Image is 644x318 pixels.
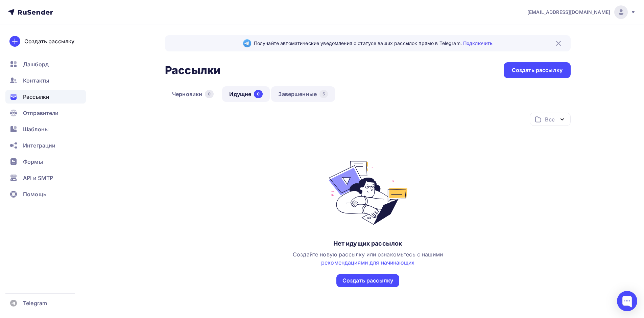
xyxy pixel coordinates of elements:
span: Отправители [23,109,59,117]
a: Подключить [463,40,493,46]
a: [EMAIL_ADDRESS][DOMAIN_NAME] [527,5,636,19]
div: Создать рассылку [342,277,393,285]
div: Нет идущих рассылок [333,240,403,248]
span: Шаблоны [23,125,49,133]
span: Рассылки [23,93,49,101]
div: 5 [319,90,328,98]
a: Рассылки [5,90,86,104]
a: Идущие0 [222,86,270,102]
span: API и SMTP [23,174,53,182]
a: рекомендациями для начинающих [321,259,414,266]
span: Контакты [23,76,49,85]
a: Шаблоны [5,122,86,136]
h2: Рассылки [165,64,220,77]
img: Telegram [243,39,251,47]
div: Создать рассылку [24,37,74,45]
a: Черновики0 [165,86,221,102]
span: Дашборд [23,60,49,68]
a: Завершенные5 [271,86,335,102]
span: Создайте новую рассылку или ознакомьтесь с нашими [293,251,443,266]
div: 0 [205,90,214,98]
span: Формы [23,158,43,166]
a: Отправители [5,106,86,120]
button: Все [530,113,571,126]
span: Получайте автоматические уведомления о статусе ваших рассылок прямо в Telegram. [254,40,493,47]
span: [EMAIL_ADDRESS][DOMAIN_NAME] [527,9,610,16]
div: 0 [254,90,263,98]
span: Помощь [23,190,46,198]
div: Создать рассылку [512,66,563,74]
a: Дашборд [5,58,86,71]
span: Интеграции [23,141,55,150]
a: Формы [5,155,86,168]
span: Telegram [23,299,47,307]
a: Контакты [5,74,86,87]
div: Все [545,115,554,123]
